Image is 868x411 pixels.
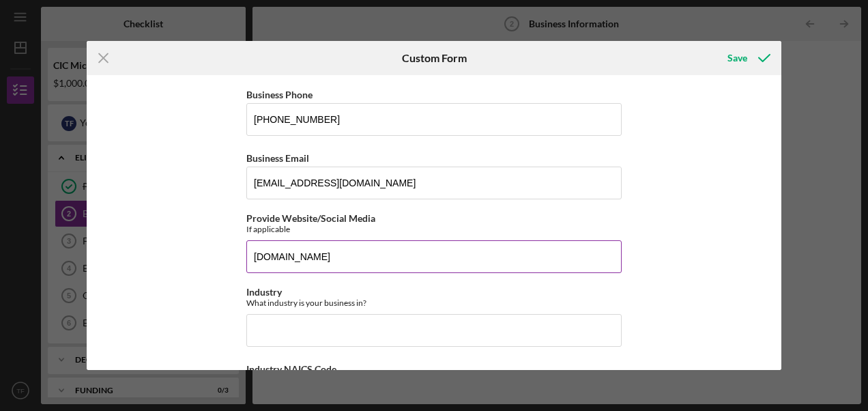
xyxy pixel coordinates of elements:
[246,298,622,308] div: What industry is your business in?
[246,224,622,234] div: If applicable
[714,44,781,72] button: Save
[246,212,375,224] label: Provide Website/Social Media
[246,152,309,164] label: Business Email
[246,89,313,100] label: Business Phone
[246,363,336,375] label: Industry NAICS Code
[402,52,467,64] h6: Custom Form
[246,286,282,298] label: Industry
[727,44,747,72] div: Save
